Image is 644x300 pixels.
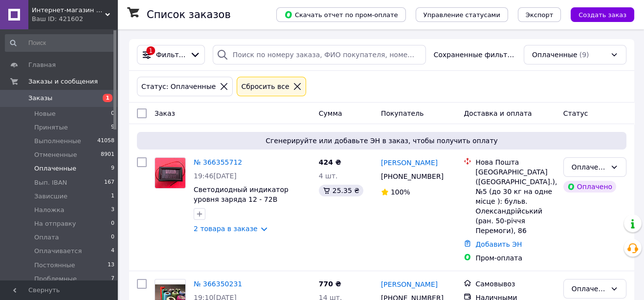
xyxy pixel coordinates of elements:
[572,162,606,172] div: Оплаченный
[381,109,424,117] span: Покупатель
[34,178,67,187] span: Вып. IBAN
[28,77,98,86] span: Заказы и сообщения
[34,137,81,146] span: Выполненные
[5,34,115,52] input: Поиск
[34,192,67,201] span: Зависшие
[518,7,561,22] button: Экспорт
[578,11,626,19] span: Создать заказ
[103,94,112,102] span: 1
[155,109,175,117] span: Заказ
[464,109,532,117] span: Доставка и оплата
[139,81,218,92] div: Статус: Оплаченные
[194,158,242,166] a: № 366355712
[526,11,553,19] span: Экспорт
[571,7,634,22] button: Создать заказ
[434,50,516,60] span: Сохраненные фильтры:
[34,109,56,118] span: Новые
[475,240,522,248] a: Добавить ЭН
[391,188,410,196] span: 100%
[34,150,77,159] span: Отмененные
[156,50,186,60] span: Фильтры
[194,280,242,288] a: № 366350231
[475,279,555,289] div: Самовывоз
[111,219,114,228] span: 0
[111,206,114,214] span: 3
[34,261,75,270] span: Постоянные
[111,123,114,132] span: 9
[155,158,185,188] img: Фото товару
[111,275,114,283] span: 7
[155,157,186,189] a: Фото товару
[319,158,341,166] span: 424 ₴
[141,136,622,146] span: Сгенерируйте или добавьте ЭН в заказ, чтобы получить оплату
[532,50,577,60] span: Оплаченные
[194,172,237,180] span: 19:46[DATE]
[34,206,65,214] span: Наложка
[423,11,500,19] span: Управление статусами
[416,7,508,22] button: Управление статусами
[194,225,258,233] a: 2 товара в заказе
[104,178,114,187] span: 167
[101,150,114,159] span: 8901
[563,109,588,117] span: Статус
[276,7,406,22] button: Скачать отчет по пром-оплате
[108,261,114,270] span: 13
[111,164,114,173] span: 9
[34,275,77,283] span: Проблемные
[34,164,76,173] span: Оплаченные
[32,15,117,23] div: Ваш ID: 421602
[579,51,589,59] span: (9)
[194,186,289,213] a: Светодиодный индикатор уровня заряда 12 - 72В автоматический
[97,137,114,146] span: 41058
[475,167,555,236] div: [GEOGRAPHIC_DATA] ([GEOGRAPHIC_DATA].), №5 (до 30 кг на одне місце ): бульв. Олександрійський (ра...
[213,45,426,64] input: Поиск по номеру заказа, ФИО покупателя, номеру телефона, Email, номеру накладной
[34,219,76,228] span: На отправку
[111,192,114,201] span: 1
[28,94,52,103] span: Заказы
[34,233,59,242] span: Оплата
[319,280,341,288] span: 770 ₴
[147,9,231,21] h1: Список заказов
[561,10,634,18] a: Создать заказ
[381,279,438,289] a: [PERSON_NAME]
[563,181,616,193] div: Оплачено
[319,109,342,117] span: Сумма
[381,158,438,168] a: [PERSON_NAME]
[475,253,555,263] div: Пром-оплата
[319,172,338,180] span: 4 шт.
[379,170,445,183] div: [PHONE_NUMBER]
[34,247,82,256] span: Оплачивается
[28,61,56,69] span: Главная
[572,283,606,294] div: Оплаченный
[239,81,291,92] div: Сбросить все
[284,10,398,19] span: Скачать отчет по пром-оплате
[111,233,114,242] span: 0
[475,157,555,167] div: Нова Пошта
[319,185,363,196] div: 25.35 ₴
[111,247,114,256] span: 4
[111,109,114,118] span: 0
[32,6,105,15] span: Интернет-магазин Co-Di
[34,123,68,132] span: Принятые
